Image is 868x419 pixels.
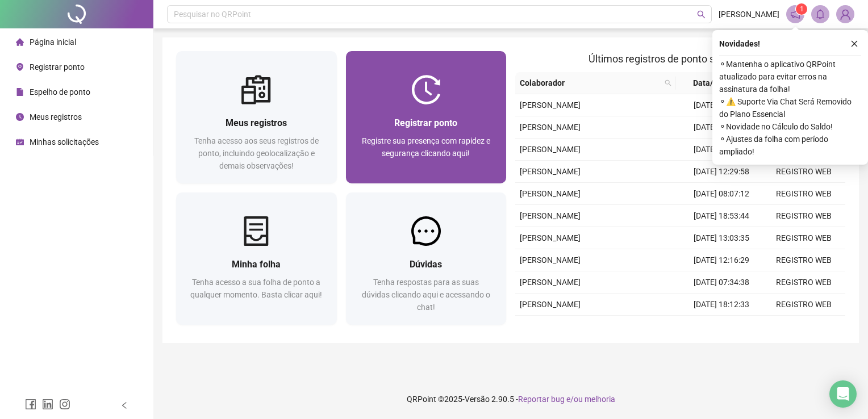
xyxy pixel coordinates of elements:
[763,294,845,316] td: REGISTRO WEB
[697,10,706,19] span: search
[763,161,845,183] td: REGISTRO WEB
[719,58,861,95] span: ⚬ Mantenha o aplicativo QRPoint atualizado para evitar erros na assinatura da folha!
[518,395,615,404] span: Reportar bug e/ou melhoria
[681,94,763,116] td: [DATE] 07:54:17
[850,40,858,48] span: close
[190,278,322,299] span: Tenha acesso a sua folha de ponto a qualquer momento. Basta clicar aqui!
[790,9,800,19] span: notification
[763,271,845,294] td: REGISTRO WEB
[59,399,70,410] span: instagram
[662,74,674,91] span: search
[681,183,763,205] td: [DATE] 08:07:12
[520,278,581,287] span: [PERSON_NAME]
[232,259,281,270] span: Minha folha
[520,233,581,242] span: [PERSON_NAME]
[763,316,845,338] td: REGISTRO WEB
[681,249,763,271] td: [DATE] 12:16:29
[676,72,756,94] th: Data/Hora
[520,167,581,176] span: [PERSON_NAME]
[16,113,24,121] span: clock-circle
[837,6,854,23] img: 84080
[16,138,24,146] span: schedule
[520,255,581,265] span: [PERSON_NAME]
[16,88,24,96] span: file
[194,136,319,170] span: Tenha acesso aos seus registros de ponto, incluindo geolocalização e demais observações!
[681,316,763,338] td: [DATE] 13:21:52
[719,8,779,20] span: [PERSON_NAME]
[226,118,287,128] span: Meus registros
[681,227,763,249] td: [DATE] 13:03:35
[681,77,742,89] span: Data/Hora
[362,136,490,158] span: Registre sua presença com rapidez e segurança clicando aqui!
[362,278,490,312] span: Tenha respostas para as suas dúvidas clicando aqui e acessando o chat!
[520,300,581,309] span: [PERSON_NAME]
[719,133,861,158] span: ⚬ Ajustes da folha com período ampliado!
[763,227,845,249] td: REGISTRO WEB
[346,192,507,325] a: DúvidasTenha respostas para as suas dúvidas clicando aqui e acessando o chat!
[176,51,337,183] a: Meus registrosTenha acesso aos seus registros de ponto, incluindo geolocalização e demais observa...
[520,189,581,198] span: [PERSON_NAME]
[42,399,53,410] span: linkedin
[589,53,772,65] span: Últimos registros de ponto sincronizados
[681,294,763,316] td: [DATE] 18:12:33
[681,271,763,294] td: [DATE] 07:34:38
[763,183,845,205] td: REGISTRO WEB
[763,205,845,227] td: REGISTRO WEB
[16,38,24,46] span: home
[30,37,76,47] span: Página inicial
[815,9,825,19] span: bell
[520,123,581,132] span: [PERSON_NAME]
[681,161,763,183] td: [DATE] 12:29:58
[763,249,845,271] td: REGISTRO WEB
[465,395,490,404] span: Versão
[829,380,857,408] div: Open Intercom Messenger
[520,145,581,154] span: [PERSON_NAME]
[120,401,128,409] span: left
[719,120,861,133] span: ⚬ Novidade no Cálculo do Saldo!
[176,192,337,325] a: Minha folhaTenha acesso a sua folha de ponto a qualquer momento. Basta clicar aqui!
[665,79,671,86] span: search
[719,37,760,50] span: Novidades !
[346,51,507,183] a: Registrar pontoRegistre sua presença com rapidez e segurança clicando aqui!
[719,95,861,120] span: ⚬ ⚠️ Suporte Via Chat Será Removido do Plano Essencial
[30,112,82,121] span: Meus registros
[30,87,90,97] span: Espelho de ponto
[16,63,24,71] span: environment
[30,137,99,146] span: Minhas solicitações
[520,77,660,89] span: Colaborador
[796,3,807,15] sup: 1
[153,379,868,419] footer: QRPoint © 2025 - 2.90.5 -
[800,5,804,13] span: 1
[30,62,85,72] span: Registrar ponto
[410,259,442,270] span: Dúvidas
[681,116,763,139] td: [DATE] 17:23:49
[681,139,763,161] td: [DATE] 13:18:16
[681,205,763,227] td: [DATE] 18:53:44
[25,399,36,410] span: facebook
[394,118,457,128] span: Registrar ponto
[520,211,581,220] span: [PERSON_NAME]
[520,100,581,110] span: [PERSON_NAME]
